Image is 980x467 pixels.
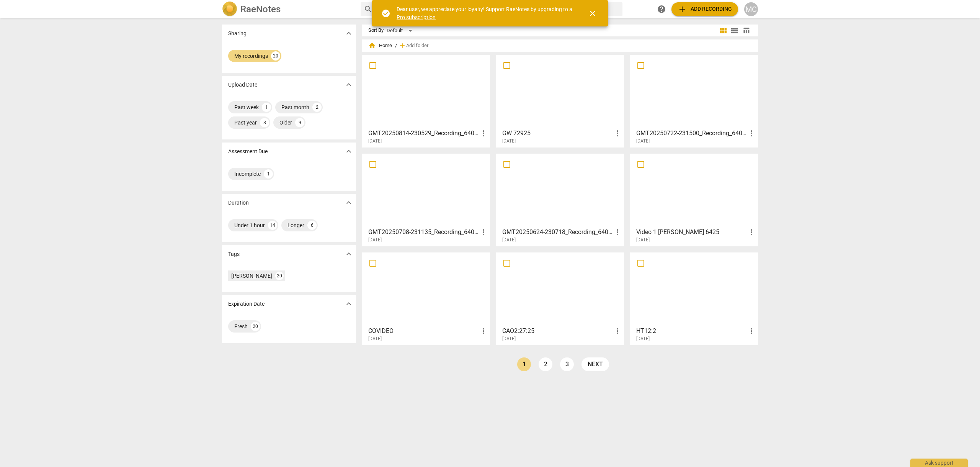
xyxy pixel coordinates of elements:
[588,9,597,18] span: close
[228,81,257,89] p: Upload Date
[240,4,281,15] h2: RaeNotes
[747,326,756,336] span: more_vert
[251,322,260,331] div: 20
[657,5,666,14] span: help
[295,118,304,127] div: 9
[678,5,732,14] span: Add recording
[539,357,552,371] a: Page 2
[344,147,353,156] span: expand_more
[671,2,738,16] button: Upload
[633,255,755,342] a: HT12:2[DATE]
[344,80,353,89] span: expand_more
[344,249,353,259] span: expand_more
[583,4,602,23] button: Close
[747,129,756,138] span: more_vert
[275,272,284,280] div: 20
[502,326,613,336] h3: CAO2:27:25
[636,138,650,144] span: [DATE]
[368,336,382,342] span: [DATE]
[744,2,758,16] button: MC
[740,25,752,36] button: Table view
[636,326,747,336] h3: HT12:2
[344,198,353,207] span: expand_more
[387,25,415,37] div: Default
[268,221,277,230] div: 14
[368,129,479,138] h3: GMT20250814-230529_Recording_640x360
[271,51,280,61] div: 20
[719,26,728,35] span: view_module
[636,237,650,243] span: [DATE]
[281,103,309,111] div: Past month
[633,57,755,144] a: GMT20250722-231500_Recording_640x360[DATE]
[613,129,622,138] span: more_vert
[234,103,259,111] div: Past week
[633,156,755,243] a: Video 1 [PERSON_NAME] 6425[DATE]
[234,323,248,330] div: Fresh
[395,43,397,49] span: /
[399,42,406,49] span: add
[343,248,354,260] button: Show more
[264,169,273,179] div: 1
[365,255,487,342] a: COVIDEO[DATE]
[262,103,271,112] div: 1
[343,79,354,90] button: Show more
[368,28,384,33] div: Sort By
[636,129,747,138] h3: GMT20250722-231500_Recording_640x360
[307,221,317,230] div: 6
[343,298,354,310] button: Show more
[231,272,272,280] div: [PERSON_NAME]
[502,138,516,144] span: [DATE]
[613,228,622,237] span: more_vert
[222,2,237,17] img: Logo
[397,5,574,21] div: Dear user, we appreciate your loyalty! Support RaeNotes by upgrading to a
[502,228,613,237] h3: GMT20250624-230718_Recording_640x360
[228,147,268,156] p: Assessment Due
[499,255,621,342] a: CAO2:27:25[DATE]
[287,221,304,229] div: Longer
[343,28,354,39] button: Show more
[655,2,668,16] a: Help
[406,43,428,49] span: Add folder
[636,336,650,342] span: [DATE]
[279,119,292,126] div: Older
[729,25,740,36] button: List view
[344,299,353,308] span: expand_more
[228,300,265,308] p: Expiration Date
[368,228,479,237] h3: GMT20250708-231135_Recording_640x360
[381,9,390,18] span: check_circle
[260,118,269,127] div: 8
[344,29,353,38] span: expand_more
[910,459,968,467] div: Ask support
[343,146,354,157] button: Show more
[368,237,382,243] span: [DATE]
[228,29,247,38] p: Sharing
[502,129,613,138] h3: GW 72925
[479,129,488,138] span: more_vert
[560,357,574,371] a: Page 3
[581,357,609,371] a: next
[613,326,622,336] span: more_vert
[479,228,488,237] span: more_vert
[502,237,516,243] span: [DATE]
[636,228,747,237] h3: Video 1 Gayle 6425
[234,221,265,229] div: Under 1 hour
[502,336,516,342] span: [DATE]
[222,2,354,17] a: LogoRaeNotes
[717,25,729,36] button: Tile view
[343,197,354,208] button: Show more
[397,14,436,20] a: Pro subscription
[747,228,756,237] span: more_vert
[368,42,376,49] span: home
[312,103,322,112] div: 2
[228,250,240,258] p: Tags
[234,170,261,178] div: Incomplete
[499,156,621,243] a: GMT20250624-230718_Recording_640x360[DATE]
[517,357,531,371] a: Page 1 is your current page
[228,199,249,207] p: Duration
[368,326,479,336] h3: COVIDEO
[365,156,487,243] a: GMT20250708-231135_Recording_640x360[DATE]
[365,57,487,144] a: GMT20250814-230529_Recording_640x360[DATE]
[499,57,621,144] a: GW 72925[DATE]
[364,5,373,14] span: search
